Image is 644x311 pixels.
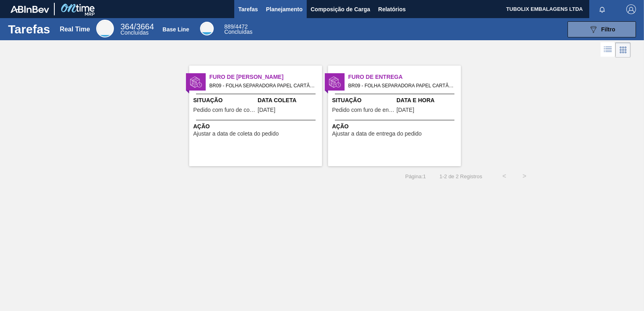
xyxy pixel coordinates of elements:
[601,42,615,58] div: Visão em Lista
[224,23,248,30] span: / 4472
[601,26,615,33] span: Filtro
[329,76,341,88] img: status
[120,22,154,31] span: / 3664
[238,4,258,14] span: Tarefas
[120,22,134,31] span: 364
[193,122,320,131] span: Ação
[209,73,322,81] span: Furo de Coleta
[332,122,459,131] span: Ação
[224,23,233,30] span: 889
[224,24,252,35] div: Base Line
[190,76,202,88] img: status
[193,131,279,137] span: Ajustar a data de coleta do pedido
[8,25,50,34] h1: Tarefas
[332,131,422,137] span: Ajustar a data de entrega do pedido
[378,4,406,14] span: Relatórios
[438,173,482,179] span: 1 - 2 de 2 Registros
[396,96,459,105] span: Data e Hora
[120,29,149,36] span: Concluídas
[348,73,461,81] span: Furo de Entrega
[193,107,256,113] span: Pedido com furo de coleta
[589,4,615,15] button: Notificações
[120,23,154,35] div: Real Time
[626,4,636,14] img: Logout
[348,81,454,90] span: BR09 - FOLHA SEPARADORA PAPEL CARTÃO Pedido - 1990864
[60,26,90,33] div: Real Time
[514,166,535,186] button: >
[615,42,631,58] div: Visão em Cards
[494,166,514,186] button: <
[10,6,49,13] img: TNhmsLtSVTkK8tSr43FrP2fwEKptu5GPRR3wAAAABJRU5ErkJggg==
[332,96,394,105] span: Situação
[311,4,370,14] span: Composição de Carga
[396,107,414,113] span: 16/08/2025,
[193,96,256,105] span: Situação
[163,26,189,33] div: Base Line
[200,22,214,35] div: Base Line
[258,107,275,113] span: 17/08/2025
[568,21,636,37] button: Filtro
[332,107,394,113] span: Pedido com furo de entrega
[266,4,303,14] span: Planejamento
[224,29,252,35] span: Concluídas
[258,96,320,105] span: Data Coleta
[405,173,426,179] span: Página : 1
[96,20,114,37] div: Real Time
[209,81,316,90] span: BR09 - FOLHA SEPARADORA PAPEL CARTÃO Pedido - 1990863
